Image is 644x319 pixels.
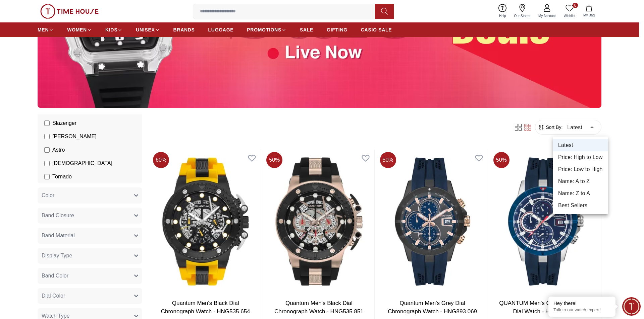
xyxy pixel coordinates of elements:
div: Chat Widget [622,297,641,316]
p: Talk to our watch expert! [553,307,610,313]
div: Hey there! [553,300,610,307]
li: Price: High to Low [553,151,608,163]
li: Name: A to Z [553,175,608,187]
li: Latest [553,139,608,151]
li: Name: Z to A [553,187,608,200]
li: Price: Low to High [553,163,608,175]
li: Best Sellers [553,200,608,212]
